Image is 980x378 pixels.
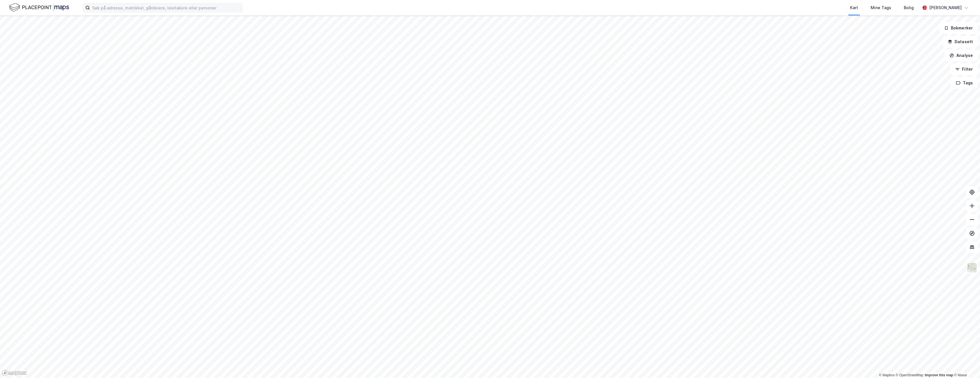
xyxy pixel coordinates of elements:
[879,373,895,377] a: Mapbox
[90,3,242,12] input: Søk på adresse, matrikkel, gårdeiere, leietakere eller personer
[943,36,978,47] button: Datasett
[2,370,27,376] a: Mapbox homepage
[929,4,962,11] div: [PERSON_NAME]
[871,4,891,11] div: Mine Tags
[896,373,923,377] a: OpenStreetMap
[945,50,978,61] button: Analyse
[9,3,69,13] img: logo.f888ab2527a4732fd821a326f86c7f29.svg
[904,4,914,11] div: Bolig
[967,262,977,273] img: Z
[950,63,978,75] button: Filter
[939,22,978,34] button: Bokmerker
[925,373,953,377] a: Improve this map
[951,77,978,89] button: Tags
[951,351,980,378] iframe: Chat Widget
[850,4,858,11] div: Kart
